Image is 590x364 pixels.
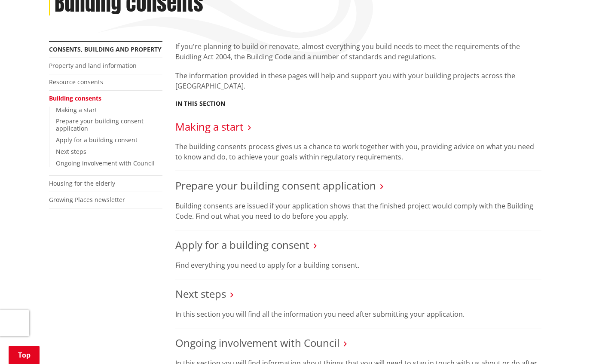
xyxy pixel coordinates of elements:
a: Prepare your building consent application [56,117,144,132]
p: The information provided in these pages will help and support you with your building projects acr... [175,70,541,91]
a: Property and land information [49,61,137,70]
a: Housing for the elderly [49,179,115,187]
a: Making a start [56,106,97,114]
a: Apply for a building consent [56,136,138,144]
a: Ongoing involvement with Council [175,336,339,350]
p: If you're planning to build or renovate, almost everything you build needs to meet the requiremen... [175,41,541,62]
h5: In this section [175,100,225,107]
a: Apply for a building consent [175,238,309,252]
p: In this section you will find all the information you need after submitting your application. [175,309,541,319]
a: Top [9,346,40,364]
a: Next steps [56,147,86,156]
p: Find everything you need to apply for a building consent. [175,260,541,270]
a: Ongoing involvement with Council [56,159,155,167]
a: Making a start [175,119,244,134]
p: Building consents are issued if your application shows that the finished project would comply wit... [175,201,541,221]
a: Prepare your building consent application [175,178,376,193]
a: Resource consents [49,78,103,86]
a: Next steps [175,287,226,301]
a: Consents, building and property [49,45,162,53]
a: Growing Places newsletter [49,196,125,204]
a: Building consents [49,94,101,102]
iframe: Messenger Launcher [550,328,581,359]
p: The building consents process gives us a chance to work together with you, providing advice on wh... [175,141,541,162]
